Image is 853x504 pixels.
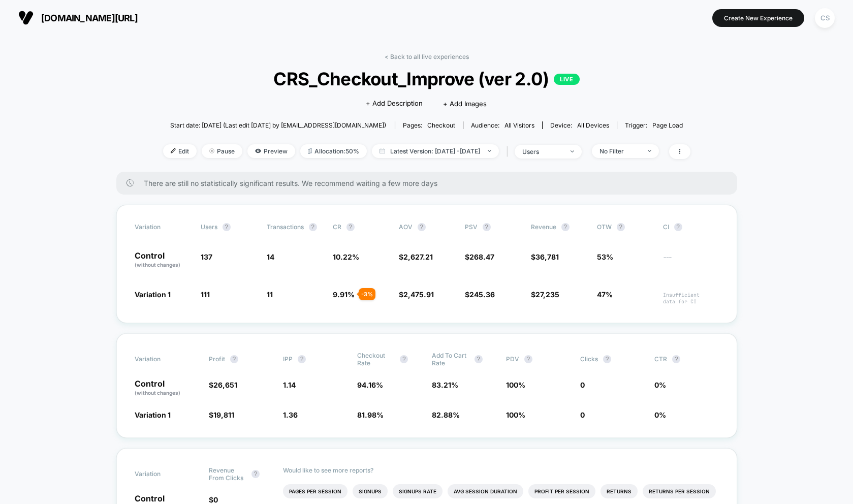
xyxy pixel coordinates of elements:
[283,484,347,498] li: Pages Per Session
[663,254,719,269] span: ---
[432,352,469,367] span: Add To Cart Rate
[448,484,523,498] li: Avg Session Duration
[432,411,460,419] span: 82.88 %
[603,355,611,363] button: ?
[654,355,667,363] span: CTR
[597,253,613,261] span: 53%
[601,484,638,498] li: Returns
[267,223,304,231] span: Transactions
[135,390,180,396] span: (without changes)
[399,253,433,261] span: $
[213,495,218,504] span: 0
[171,148,176,153] img: edit
[531,253,559,261] span: $
[135,251,191,269] p: Control
[267,290,273,299] span: 11
[597,290,613,299] span: 47%
[399,223,413,231] span: AOV
[674,223,682,231] button: ?
[333,223,341,231] span: CR
[135,262,180,268] span: (without changes)
[333,290,355,299] span: 9.91 %
[300,144,367,158] span: Allocation: 50%
[522,148,563,155] div: users
[135,290,171,299] span: Variation 1
[283,411,298,419] span: 1.36
[554,74,579,85] p: LIVE
[267,253,274,261] span: 14
[506,411,525,419] span: 100 %
[357,352,395,367] span: Checkout Rate
[531,290,559,299] span: $
[465,223,478,231] span: PSV
[333,253,359,261] span: 10.22 %
[580,381,585,389] span: 0
[209,355,225,363] span: Profit
[366,99,423,109] span: + Add Description
[542,121,617,129] span: Device:
[524,355,532,363] button: ?
[504,144,515,159] span: |
[298,355,306,363] button: ?
[580,355,598,363] span: Clicks
[308,148,312,154] img: rebalance
[663,223,719,231] span: CI
[506,381,525,389] span: 100 %
[418,223,426,231] button: ?
[812,8,838,28] button: CS
[535,290,559,299] span: 27,235
[372,144,499,158] span: Latest Version: [DATE] - [DATE]
[597,223,653,231] span: OTW
[202,144,242,158] span: Pause
[209,148,214,153] img: end
[144,179,717,187] span: There are still no statistically significant results. We recommend waiting a few more days
[213,381,237,389] span: 26,651
[654,411,666,419] span: 0 %
[201,223,217,231] span: users
[488,150,491,152] img: end
[283,381,296,389] span: 1.14
[469,290,495,299] span: 245.36
[357,411,384,419] span: 81.98 %
[18,10,34,25] img: Visually logo
[535,253,559,261] span: 36,781
[617,223,625,231] button: ?
[648,150,651,152] img: end
[213,411,234,419] span: 19,811
[465,290,495,299] span: $
[400,355,408,363] button: ?
[672,355,680,363] button: ?
[135,411,171,419] span: Variation 1
[359,288,375,300] div: - 3 %
[135,223,191,231] span: Variation
[504,121,534,129] span: All Visitors
[393,484,443,498] li: Signups Rate
[385,53,469,60] a: < Back to all live experiences
[223,223,231,231] button: ?
[283,466,719,474] p: Would like to see more reports?
[380,148,385,153] img: calendar
[357,381,383,389] span: 94.16 %
[283,355,293,363] span: IPP
[577,121,609,129] span: all devices
[230,355,238,363] button: ?
[483,223,491,231] button: ?
[580,411,585,419] span: 0
[403,121,455,129] div: Pages:
[432,381,458,389] span: 83.21 %
[427,121,455,129] span: checkout
[561,223,570,231] button: ?
[403,290,434,299] span: 2,475.91
[528,484,595,498] li: Profit Per Session
[135,352,191,367] span: Variation
[469,253,494,261] span: 268.47
[599,147,640,155] div: No Filter
[15,10,141,26] button: [DOMAIN_NAME][URL]
[201,290,210,299] span: 111
[652,121,683,129] span: Page Load
[353,484,388,498] li: Signups
[247,144,295,158] span: Preview
[531,223,556,231] span: Revenue
[135,380,199,397] p: Control
[712,9,804,27] button: Create New Experience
